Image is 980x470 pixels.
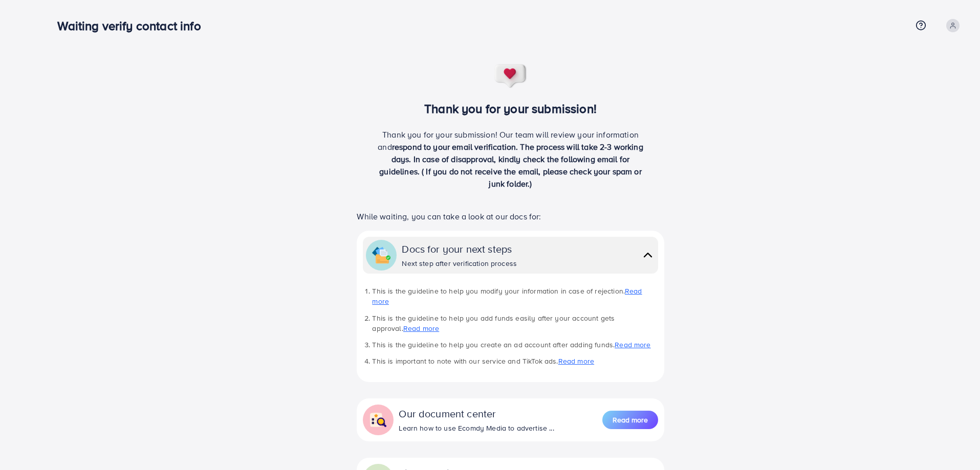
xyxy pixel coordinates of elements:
li: This is the guideline to help you add funds easily after your account gets approval. [372,313,658,334]
h3: Thank you for your submission! [340,101,681,116]
div: Docs for your next steps [402,241,517,256]
img: collapse [372,246,390,264]
li: This is the guideline to help you modify your information in case of rejection. [372,286,658,307]
img: success [494,63,528,89]
img: collapse [369,411,387,429]
div: Our document center [399,406,554,421]
a: Read more [558,356,594,366]
a: Read more [615,340,650,350]
img: collapse [641,248,655,262]
li: This is the guideline to help you create an ad account after adding funds. [372,340,658,350]
p: While waiting, you can take a look at our docs for: [357,210,664,222]
li: This is important to note with our service and TikTok ads. [372,356,658,366]
span: Read more [613,415,648,425]
div: Learn how to use Ecomdy Media to advertise ... [399,423,554,433]
h3: Waiting verify contact info [57,18,209,33]
button: Read more [602,411,658,429]
a: Read more [403,323,439,333]
span: respond to your email verification. The process will take 2-3 working days. In case of disapprova... [379,141,643,189]
a: Read more [372,286,642,306]
a: Read more [602,410,658,430]
div: Next step after verification process [402,258,517,268]
p: Thank you for your submission! Our team will review your information and [374,128,647,190]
